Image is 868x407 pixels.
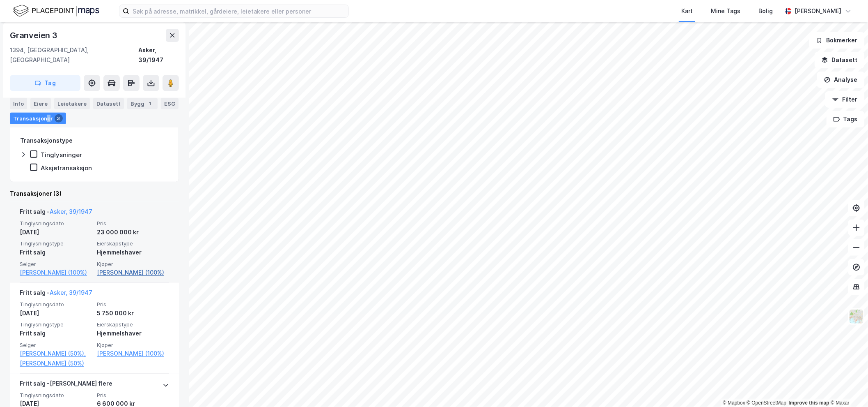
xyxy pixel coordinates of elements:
a: [PERSON_NAME] (50%) [20,358,92,368]
span: Tinglysningstype [20,321,92,328]
div: 3 [55,114,63,123]
span: Eierskapstype [97,240,169,247]
span: Tinglysningsdato [20,220,92,227]
span: Kjøper [97,261,169,268]
div: Fritt salg - [20,207,92,220]
div: Transaksjoner [10,113,66,124]
div: Transaksjonstype [20,136,73,146]
div: Tinglysninger [41,151,82,159]
div: Transaksjoner (3) [10,189,179,199]
div: [DATE] [20,308,92,318]
div: Fritt salg [20,247,92,257]
input: Søk på adresse, matrikkel, gårdeiere, leietakere eller personer [129,5,348,17]
button: Tags [827,111,865,127]
span: Tinglysningsdato [20,392,92,399]
div: Bygg [127,98,158,109]
div: Hjemmelshaver [97,328,169,338]
div: [PERSON_NAME] [795,6,842,16]
a: [PERSON_NAME] (100%) [97,349,169,358]
img: Z [849,309,864,324]
a: [PERSON_NAME] (100%) [20,268,92,277]
a: [PERSON_NAME] (50%), [20,349,92,358]
span: Pris [97,301,169,308]
div: 1394, [GEOGRAPHIC_DATA], [GEOGRAPHIC_DATA] [10,45,138,65]
a: Improve this map [789,400,829,406]
div: Kart [681,6,693,16]
iframe: Chat Widget [827,368,868,407]
span: Pris [97,220,169,227]
a: Asker, 39/1947 [50,289,92,296]
div: Hjemmelshaver [97,247,169,257]
span: Selger [20,261,92,268]
span: Tinglysningstype [20,240,92,247]
a: [PERSON_NAME] (100%) [97,268,169,277]
div: Leietakere [54,98,90,109]
span: Selger [20,342,92,349]
span: Pris [97,392,169,399]
button: Filter [825,91,865,108]
a: Asker, 39/1947 [50,208,92,215]
div: Info [10,98,27,109]
button: Tag [10,75,80,91]
div: Fritt salg - [20,288,92,301]
div: Bolig [758,6,773,16]
button: Datasett [815,52,865,68]
div: 23 000 000 kr [97,227,169,237]
div: Fritt salg [20,328,92,338]
span: Kjøper [97,342,169,349]
div: [DATE] [20,227,92,237]
div: Datasett [93,98,124,109]
img: logo.f888ab2527a4732fd821a326f86c7f29.svg [13,4,99,18]
a: Mapbox [723,400,745,406]
div: Aksjetransaksjon [41,164,92,172]
div: Fritt salg - [PERSON_NAME] flere [20,379,112,392]
span: Tinglysningsdato [20,301,92,308]
div: Mine Tags [711,6,740,16]
div: 1 [146,99,154,108]
div: Eiere [30,98,51,109]
button: Bokmerker [809,32,865,49]
button: Analyse [817,72,865,88]
div: ESG [161,98,179,109]
span: Eierskapstype [97,321,169,328]
div: Asker, 39/1947 [138,45,179,65]
div: 5 750 000 kr [97,308,169,318]
a: OpenStreetMap [747,400,787,406]
div: Kontrollprogram for chat [827,368,868,407]
div: Granveien 3 [10,29,59,42]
